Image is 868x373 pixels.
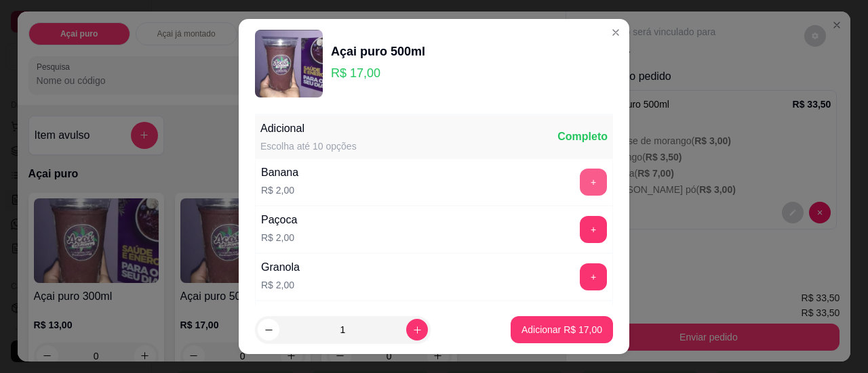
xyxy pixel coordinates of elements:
[261,164,298,181] div: Banana
[258,319,279,341] button: decrease-product-quantity
[261,183,298,197] p: R$ 2,00
[406,319,428,341] button: increase-product-quantity
[521,323,602,336] p: Adicionar R$ 17,00
[557,129,608,145] div: Completo
[511,316,613,343] button: Adicionar R$ 17,00
[605,22,627,43] button: Close
[261,231,297,244] p: R$ 2,00
[331,64,425,83] p: R$ 17,00
[331,42,425,61] div: Açai puro 500ml
[580,169,607,196] button: add
[255,30,323,97] img: product-image
[261,259,300,276] div: Granola
[260,120,357,137] div: Adicional
[260,139,357,153] div: Escolha até 10 opções
[261,212,297,228] div: Paçoca
[580,216,607,243] button: add
[580,263,607,290] button: add
[261,278,300,292] p: R$ 2,00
